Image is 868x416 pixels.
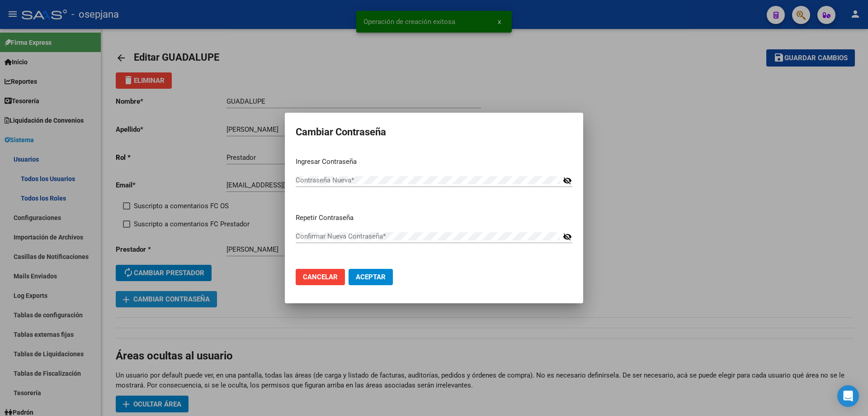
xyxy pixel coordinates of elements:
button: Cancelar [296,269,345,285]
mat-icon: visibility_off [563,175,572,186]
mat-icon: visibility_off [563,231,572,242]
p: Ingresar Contraseña [296,157,572,167]
div: Open Intercom Messenger [837,385,859,407]
h2: Cambiar Contraseña [296,124,572,141]
button: Aceptar [349,269,393,285]
span: Aceptar [356,273,386,281]
span: Cancelar [303,273,338,281]
p: Repetir Contraseña [296,213,572,223]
